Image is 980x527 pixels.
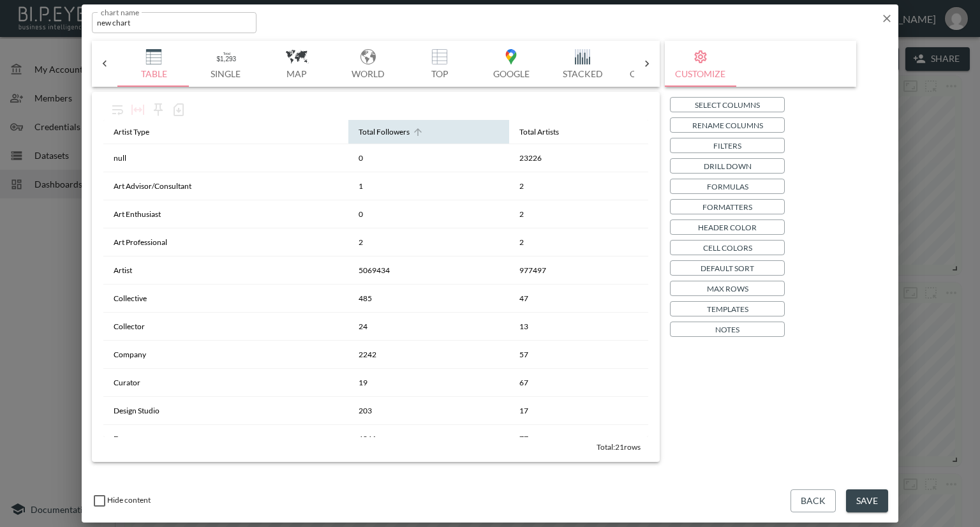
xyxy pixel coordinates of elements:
div: Sticky left columns: 0 [148,100,168,120]
p: Formulas [707,180,748,193]
p: Notes [715,323,739,336]
p: Templates [707,302,748,316]
th: 5069434 [348,256,509,285]
th: 23226 [509,144,648,172]
button: Calendar [618,41,690,87]
img: svg+xml;base64,PHN2ZyB4bWxucz0iaHR0cDovL3d3dy53My5vcmcvMjAwMC9zdmciIHZpZXdCb3g9IjAgMCAxNzUgMTc1Ij... [414,49,465,64]
div: Wrap text [107,100,128,120]
img: 5f4d2adba351f4b44ba0fd18abaf5989.svg [557,49,608,64]
p: Rename Columns [692,119,763,132]
button: Single [189,41,261,87]
th: Art Advisor/Consultant [103,172,348,200]
img: Pg0KPCEtLSBVcGxvYWRlZCB0bzogU1ZHIFJlcG8sIHd3dy5zdmdyZXBvLmNvbSwgR2VuZXJhdG9yOiBTVkcgUmVwbyBNaXhlc... [343,49,394,64]
th: 2 [509,172,648,200]
th: Collector [103,313,348,341]
p: Drill Down [704,160,752,173]
div: Total Followers [359,124,410,140]
div: Total Artists [519,124,559,140]
th: null [103,144,348,172]
img: svg+xml;base64,PHN2ZyB4bWxucz0iaHR0cDovL3d3dy53My5vcmcvMjAwMC9zdmciIHZpZXdCb3g9IjAgMCAxNzUgMTc1Ij... [128,49,179,64]
img: svg+xml;base64,PHN2ZyB3aWR0aD0iMTAwJSIgaGVpZ2h0PSIxMDAlIiB2aWV3Qm94PSIwIDAgNTIgMzYiIHhtbG5zPSJodH... [200,49,251,64]
th: Curator [103,369,348,397]
button: Header Color [670,219,785,235]
button: Notes [670,322,785,337]
th: 17 [509,397,648,425]
th: Artist [103,256,348,285]
label: chart name [101,6,140,17]
p: Formatters [702,200,752,214]
th: Collective [103,285,348,313]
th: 13 [509,313,648,341]
th: 6861 [348,425,509,453]
p: Select Columns [695,98,760,112]
button: World [332,41,404,87]
input: chart name [92,12,256,33]
th: 19 [348,369,509,397]
button: Stacked [547,41,618,87]
p: Cell Colors [703,241,752,255]
th: 485 [348,285,509,313]
th: 2 [509,228,648,256]
p: Header Color [698,221,757,234]
th: 1 [348,172,509,200]
div: Toggle table layout between fixed and auto (default: auto) [128,100,148,120]
p: Max Rows [707,282,748,295]
button: Max Rows [670,281,785,296]
th: 2242 [348,341,509,369]
th: 203 [348,397,509,425]
button: Select Columns [670,97,785,112]
button: Table [118,41,189,87]
button: Rename Columns [670,117,785,133]
button: Top [404,41,475,87]
span: Enable this to display a 'Coming Soon' message when the chart is viewed in an embedded dashboard. [92,495,151,505]
th: 67 [509,369,648,397]
th: 0 [348,144,509,172]
th: 57 [509,341,648,369]
img: svg+xml;base64,PHN2ZyB4bWxucz0iaHR0cDovL3d3dy53My5vcmcvMjAwMC9zdmciIHZpZXdCb3g9IjAgMCA5Mi4zIDEzMi... [486,49,537,64]
th: 977497 [509,256,648,285]
button: Customize [665,41,736,87]
th: Company [103,341,348,369]
div: Artist Type [114,124,149,140]
button: Default Sort [670,260,785,276]
button: Google [475,41,547,87]
button: Formatters [670,199,785,214]
th: 0 [348,200,509,228]
th: Art Enthusiast [103,200,348,228]
span: Total: 21 rows [597,442,641,452]
img: 3bea026a3d32b66468527160663441e9.svg [271,49,322,64]
button: Drill Down [670,158,785,174]
th: 47 [509,285,648,313]
th: Design Studio [103,397,348,425]
button: Formulas [670,179,785,194]
button: Save [846,489,888,513]
span: Total Artists [519,124,575,140]
button: Cell Colors [670,240,785,255]
img: svg+xml;base64,PD94bWwgdmVyc2lvbj0iMS4wIiBlbmNvZGluZz0idXRmLTgiPz4NCjxzdmcgd2lkdGg9IjgwMHB4IiBoZW... [628,49,679,64]
p: Filters [713,139,741,152]
button: Templates [670,301,785,316]
button: Back [791,489,836,513]
button: Filters [670,138,785,153]
th: Art Professional [103,228,348,256]
span: Artist Type [114,124,166,140]
th: 77 [509,425,648,453]
p: Default Sort [701,262,754,275]
th: 2 [348,228,509,256]
span: Total Followers [359,124,426,140]
th: 2 [509,200,648,228]
th: Duo [103,425,348,453]
button: Map [261,41,332,87]
th: 24 [348,313,509,341]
